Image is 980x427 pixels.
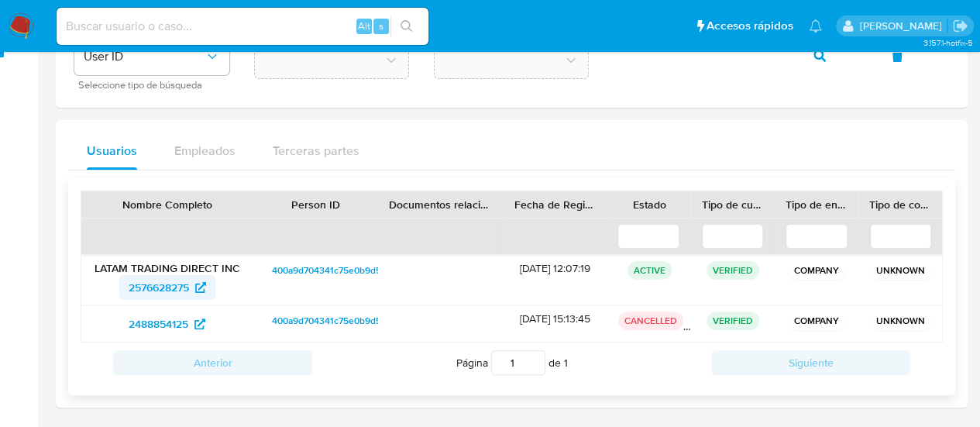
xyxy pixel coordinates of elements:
a: Salir [952,18,968,34]
span: s [379,19,383,33]
span: Accesos rápidos [707,18,793,34]
span: Alt [358,19,370,33]
input: Buscar usuario o caso... [57,16,428,36]
p: federico.dibella@mercadolibre.com [859,19,947,33]
button: search-icon [390,15,422,37]
span: 3.157.1-hotfix-5 [923,36,972,49]
a: Notificaciones [809,19,822,33]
